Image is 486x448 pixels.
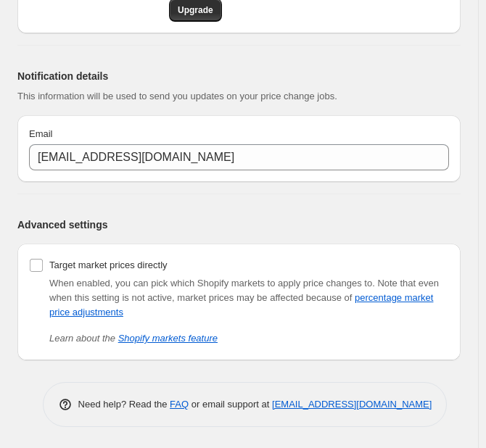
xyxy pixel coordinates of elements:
[272,399,432,410] a: [EMAIL_ADDRESS][DOMAIN_NAME]
[17,217,449,232] h2: Advanced settings
[49,278,375,289] span: When enabled, you can pick which Shopify markets to apply price changes to.
[170,399,189,410] a: FAQ
[118,333,218,344] a: Shopify markets feature
[29,128,53,139] span: Email
[49,260,168,270] span: Target market prices directly
[189,399,272,410] span: or email support at
[178,4,213,16] span: Upgrade
[78,399,170,410] span: Need help? Read the
[49,333,218,344] i: Learn about the
[17,89,449,104] p: This information will be used to send you updates on your price change jobs.
[17,69,449,83] h2: Notification details
[49,278,439,318] span: Note that even when this setting is not active, market prices may be affected because of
